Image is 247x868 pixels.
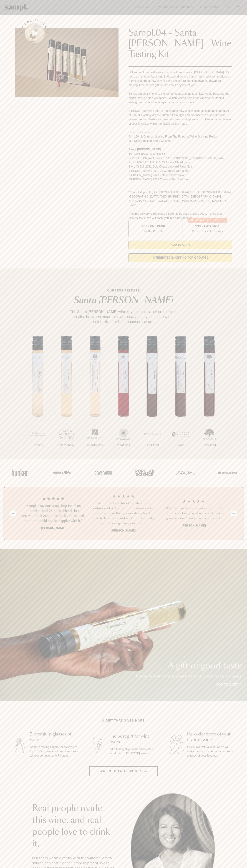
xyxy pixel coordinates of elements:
li: 4 / 7 [109,336,138,459]
p: Riesling [24,443,52,447]
li: 1 / 4 [21,494,86,533]
h2: Real people made this wine, and real people love to drink it. [32,803,116,850]
p: Red Blend [195,443,223,447]
div: Gift some of the best wines from small producers in [GEOGRAPHIC_DATA]. It’s no secret that the be... [128,70,232,220]
li: [PERSON_NAME] 2021 Cuvee le Bec Red Blend [128,177,232,182]
li: 5 / 7 [138,336,166,459]
button: Previous slide [10,510,16,517]
b: [PERSON_NAME] [41,526,65,530]
p: The Santa [PERSON_NAME] wine region boasts a diverse terroir, nestled between mountains and sea, ... [66,309,181,324]
h1: Sampl.04 - Santa [PERSON_NAME] - Wine Tasting Kit [128,28,232,60]
span: [GEOGRAPHIC_DATA], [GEOGRAPHIC_DATA] [159,199,220,202]
h2: A gift that gives more [102,719,145,723]
p: CURRENT RELEASE [66,288,181,293]
b: [PERSON_NAME] [111,529,136,532]
img: Sampl.04 - Santa Barbara - Wine Tasting Kit [15,28,119,97]
img: Artboard_3_0b291449-6e8c-4d07-b2c2-3f3601a19cd1_x450.png [175,465,196,480]
li: [GEOGRAPHIC_DATA] 2022 Estate Chardonnay [128,160,232,164]
p: Pinot Noir [109,443,138,447]
button: Add to Cart [128,241,232,249]
img: Artboard_6_04f9a106-072f-468a-bdd7-f11783b05722_x450.png [51,465,72,480]
img: Artboard_5_7fdae55a-36fd-43f7-8bfd-f74a06a2878e_x450.png [92,465,114,480]
h3: The best gift for wine lovers [109,734,157,745]
h3: “Not only does this eliminate all the confusion of picking from the never ending wall of wine in ... [91,501,156,526]
em: Santa [PERSON_NAME] [74,296,173,305]
li: 2 / 7 [52,336,81,459]
li: 3 / 4 [161,494,226,533]
p: Gift a tasting flight of hand-selected, hard-to-find [US_STATE] wines. [109,747,157,756]
button: Watch how it works [89,766,158,776]
li: Story Of Soil 2022 Gold Coast Vineyard Pinot Noir [128,164,232,169]
li: [PERSON_NAME] 2021 Estate Grown Syrah [128,173,232,177]
h3: “Sampl is my one-stop shop for all my birthday gifts! Our best friends just received their Sampl ... [21,503,86,523]
span: $55 - One Pack [142,224,165,228]
li: 7 / 7 [195,336,223,459]
li: 3 / 7 [81,336,109,459]
span: $95 - Two Pack [195,224,220,228]
li: 2 / 4 [91,494,156,533]
h3: 7 premium glasses of wine [30,731,79,743]
li: [PERSON_NAME] 2022 La Cuadrilla Red Blend [128,169,232,173]
a: interested in gifting for groups? [128,253,232,262]
a: Add to cart [216,682,242,687]
button: Next slide [231,510,237,517]
div: Christmas SALE! Save 20% [188,218,227,223]
li: 1 / 7 [24,336,52,459]
b: [PERSON_NAME] [182,524,206,527]
p: A gift of good taste [135,662,242,670]
span: [PERSON_NAME] 2022 Riesling [128,152,165,155]
p: Chardonnay [52,443,81,447]
p: Sampl's tasting capsule allows you to try 7 100ml glasses of premium wines without committing to ... [30,745,79,758]
span: Santa [PERSON_NAME] Winery 2022 [GEOGRAPHIC_DATA] [GEOGRAPHIC_DATA] [128,157,224,159]
p: Fall in love with a wine, or 7? We make it easy to order more bottles or glasses of your favorites. [187,745,236,758]
h3: “Whether I'm having friends over or just tired from a long day at work and need a glass of wine, ... [161,506,226,521]
button: See how it works [25,23,45,43]
small: Perfect For 2-4 Tastings [192,229,223,233]
p: Syrah [166,443,195,447]
img: Artboard_7_5b34974b-f019-449e-91fb-745f8d0877ee_x450.png [216,465,238,480]
li: 6 / 7 [166,336,195,459]
p: Chardonnay [81,443,109,447]
img: Artboard_1_c8cd28af-0030-4af1-819c-248e302c7f06_x450.png [9,465,31,480]
span: , [158,199,159,202]
img: Artboard_4_28b4d326-c26e-48f9-9c80-911f17d6414e_x450.png [133,465,155,480]
p: Red Blend [138,443,166,447]
strong: Santa [PERSON_NAME]: [128,148,162,151]
small: Try the Capsule [143,229,163,233]
p: The perfect gift for everyone from wine lovers to casual sippers. [135,674,242,679]
h3: Re-order more of your favorite wine [187,731,236,743]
